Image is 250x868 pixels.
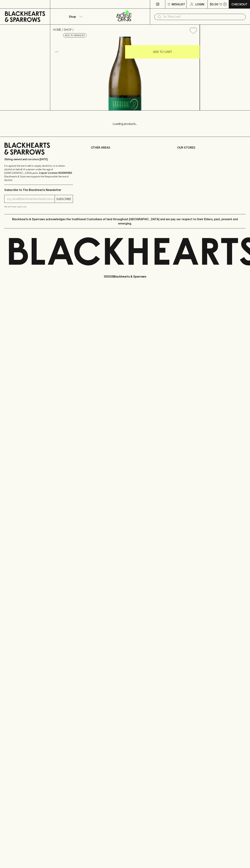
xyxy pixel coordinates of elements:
[4,164,73,182] p: It is against the law to sell or supply alcohol to, or to obtain alcohol on behalf of a person un...
[4,122,246,126] p: Loading products...
[4,205,73,208] p: We will never spam you
[172,2,185,6] p: Wishlist
[210,2,218,6] p: $0.00
[91,145,159,150] p: OTHER AREAS
[7,217,243,226] p: Blackhearts & Sparrows acknowledges the traditional Custodians of land throughout [GEOGRAPHIC_DAT...
[4,188,73,192] p: Subscribe to The Blackhearts Newsletter
[188,26,198,35] button: Add to wishlist
[177,145,246,150] p: OUR STORES
[4,158,73,161] p: Sibling owned and run since [DATE]
[50,9,100,24] button: Shop
[7,196,55,202] input: e.g. jane@blackheartsandsparrows.com.au
[153,50,172,54] p: ADD TO CART
[53,28,61,31] a: HOME
[231,2,247,6] p: Checkout
[55,195,73,203] button: SUBSCRIBE
[56,197,71,201] p: SUBSCRIBE
[50,37,200,110] img: 38169.png
[69,14,76,19] p: Shop
[63,33,86,38] button: Add to wishlist
[64,28,72,31] a: SHOP
[39,171,72,174] strong: Liquor License #32064953
[224,3,226,5] p: 0
[195,2,204,6] p: Login
[50,2,53,6] p: ⠀
[163,14,243,20] input: Try "Pinot noir"
[125,45,200,59] button: ADD TO CART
